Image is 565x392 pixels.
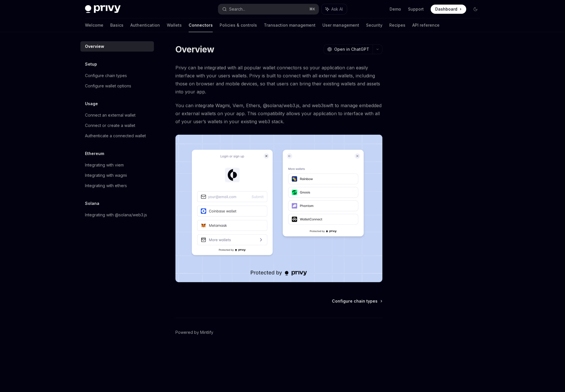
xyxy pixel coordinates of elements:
h5: Setup [85,61,97,68]
img: dark logo [85,5,121,13]
div: Overview [85,43,104,50]
a: Dashboard [431,5,466,14]
div: Authenticate a connected wallet [85,132,146,139]
a: Welcome [85,18,103,32]
h5: Ethereum [85,150,104,157]
a: Configure chain types [80,70,154,81]
a: Configure wallet options [80,81,154,91]
button: Toggle dark mode [471,5,480,14]
a: Transaction management [264,18,316,32]
a: Connectors [189,18,213,32]
a: Integrating with viem [80,160,154,170]
div: Search... [229,6,245,13]
span: Privy can be integrated with all popular wallet connectors so your application can easily interfa... [175,64,382,96]
div: Configure wallet options [85,83,131,89]
a: Security [366,18,382,32]
span: Ask AI [331,6,343,12]
a: Basics [110,18,123,32]
a: Overview [80,41,154,52]
a: Authenticate a connected wallet [80,131,154,141]
a: Support [408,6,424,12]
div: Connect or create a wallet [85,122,135,129]
a: Authentication [130,18,160,32]
a: Connect an external wallet [80,110,154,120]
a: User management [322,18,359,32]
a: Connect or create a wallet [80,120,154,131]
span: Open in ChatGPT [334,46,369,52]
span: Configure chain types [332,298,378,304]
a: Integrating with ethers [80,181,154,191]
div: Integrating with wagmi [85,172,127,179]
a: Demo [390,6,401,12]
button: Search...⌘K [218,4,319,14]
div: Integrating with ethers [85,182,127,189]
button: Open in ChatGPT [324,44,373,54]
h1: Overview [175,44,214,54]
div: Integrating with @solana/web3.js [85,211,147,218]
a: Recipes [389,18,405,32]
a: Wallets [167,18,182,32]
img: Connectors3 [175,135,382,282]
h5: Usage [85,100,98,107]
a: Powered by Mintlify [175,330,213,335]
button: Ask AI [322,4,347,14]
span: ⌘ K [309,7,315,11]
span: Dashboard [435,6,457,12]
div: Integrating with viem [85,162,124,168]
a: API reference [412,18,440,32]
h5: Solana [85,200,99,207]
div: Connect an external wallet [85,112,136,119]
div: Configure chain types [85,72,127,79]
span: You can integrate Wagmi, Viem, Ethers, @solana/web3.js, and web3swift to manage embedded or exter... [175,101,382,126]
a: Integrating with wagmi [80,170,154,181]
a: Configure chain types [332,298,382,304]
a: Policies & controls [220,18,257,32]
a: Integrating with @solana/web3.js [80,210,154,220]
